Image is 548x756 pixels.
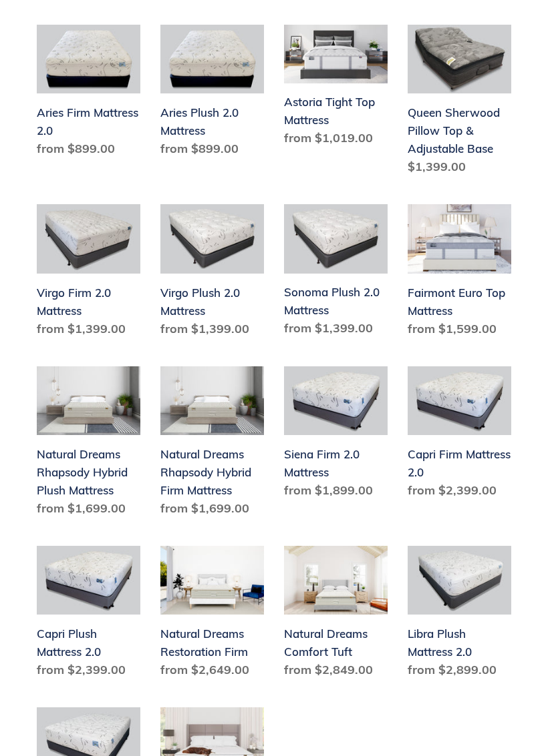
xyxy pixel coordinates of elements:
[284,367,388,505] a: Siena Firm 2.0 Mattress
[408,205,511,343] a: Fairmont Euro Top Mattress
[160,546,264,685] a: Natural Dreams Restoration Firm
[408,25,511,181] a: Queen Sherwood Pillow Top & Adjustable Base
[284,25,388,153] a: Astoria Tight Top Mattress
[408,367,511,505] a: Capri Firm Mattress 2.0
[160,25,264,163] a: Aries Plush 2.0 Mattress
[37,546,140,685] a: Capri Plush Mattress 2.0
[160,367,264,523] a: Natural Dreams Rhapsody Hybrid Firm Mattress
[160,205,264,343] a: Virgo Plush 2.0 Mattress
[408,546,511,685] a: Libra Plush Mattress 2.0
[37,205,140,343] a: Virgo Firm 2.0 Mattress
[284,205,388,343] a: Sonoma Plush 2.0 Mattress
[37,367,140,523] a: Natural Dreams Rhapsody Hybrid Plush Mattress
[37,25,140,163] a: Aries Firm Mattress 2.0
[284,546,388,685] a: Natural Dreams Comfort Tuft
